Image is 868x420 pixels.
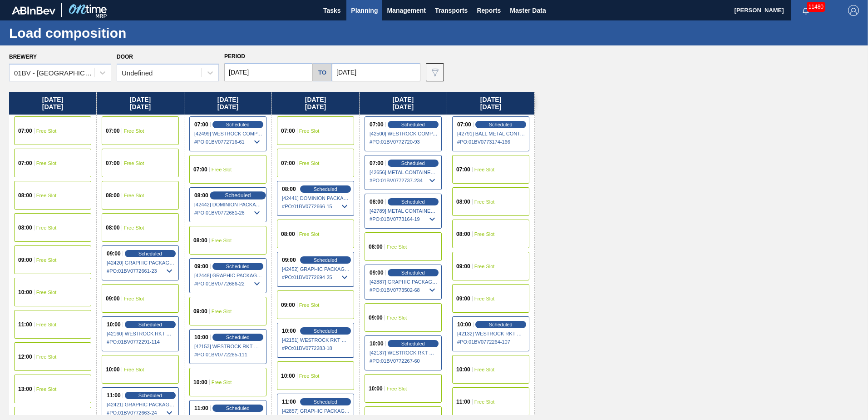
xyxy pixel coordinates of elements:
span: 10:00 [457,322,471,327]
span: 08:00 [106,225,120,230]
span: Scheduled [401,122,425,127]
span: Free Slot [474,199,495,205]
span: 11:00 [107,393,121,398]
span: 07:00 [456,167,470,172]
span: 09:00 [456,264,470,269]
span: Free Slot [387,386,407,391]
span: Scheduled [226,405,250,411]
span: [42500] WESTROCK COMPANY - FOLDING CAR - 0008219776 [370,131,438,136]
span: 08:00 [106,193,120,198]
span: Free Slot [474,367,495,372]
span: [42448] GRAPHIC PACKAGING INTERNATIONA - 0008221069 [194,273,262,278]
button: Notifications [791,4,820,17]
label: Brewery [9,54,37,60]
span: 10:00 [370,341,384,346]
span: 10:00 [282,328,296,334]
span: 10:00 [194,335,208,340]
span: [42421] GRAPHIC PACKAGING INTERNATIONA - 0008221069 [107,402,175,407]
span: # PO : 01BV0773164-19 [370,214,438,225]
span: 08:00 [282,186,296,192]
span: Scheduled [401,199,425,205]
span: Free Slot [36,257,57,263]
span: [42887] GRAPHIC PACKAGING INTERNATIONA - 0008221069 [370,279,438,285]
span: [42441] DOMINION PACKAGING, INC. - 0008325026 [282,195,350,201]
span: 07:00 [106,160,120,166]
span: Planning [351,5,378,16]
span: Scheduled [138,322,162,327]
span: Free Slot [387,315,407,320]
span: 09:00 [107,251,121,256]
span: 07:00 [370,122,384,127]
span: [42153] WESTROCK RKT COMPANY CORRUGATE - 0008323370 [194,344,262,349]
span: Scheduled [489,122,513,127]
span: 11480 [807,2,825,12]
span: # PO : 01BV0772661-23 [107,265,175,276]
span: Free Slot [387,244,407,250]
span: Free Slot [474,231,495,237]
span: 07:00 [281,160,295,166]
span: Free Slot [212,380,232,385]
span: [42857] GRAPHIC PACKAGING INTERNATIONA - 0008221069 [282,408,350,414]
span: 07:00 [194,122,208,127]
span: Reports [477,5,501,16]
span: # PO : 01BV0773502-68 [370,285,438,295]
span: 10:00 [18,290,32,295]
span: [42420] GRAPHIC PACKAGING INTERNATIONA - 0008221069 [107,260,175,265]
span: [42451] GRAPHIC PACKAGING INTERNATIONA - 0008221069 [194,415,262,420]
span: Free Slot [299,302,320,308]
h1: Load composition [9,28,170,38]
span: Scheduled [314,399,337,405]
span: Scheduled [314,257,337,263]
span: [42442] DOMINION PACKAGING, INC. - 0008325026 [194,202,262,207]
div: [DATE] [DATE] [360,92,447,115]
span: # PO : 01BV0772291-114 [107,336,175,347]
span: 10:00 [106,367,120,372]
span: # PO : 01BV0772267-60 [370,355,438,366]
img: icon-filter-gray [429,67,440,78]
span: # PO : 01BV0772285-111 [194,349,262,360]
span: Free Slot [36,160,57,166]
span: 11:00 [282,399,296,405]
span: 09:00 [282,257,296,263]
span: Free Slot [474,296,495,301]
span: Free Slot [36,354,57,360]
span: Scheduled [226,122,250,127]
span: Free Slot [124,193,144,198]
span: 10:00 [456,367,470,372]
span: Free Slot [124,296,144,301]
span: 08:00 [194,193,208,198]
span: 10:00 [107,322,121,327]
span: # PO : 01BV0772716-61 [194,136,262,147]
span: # PO : 01BV0772666-15 [282,201,350,212]
span: 08:00 [456,231,470,237]
div: 01BV - [GEOGRAPHIC_DATA] Brewery [14,69,95,77]
span: 08:00 [456,199,470,205]
span: 11:00 [456,399,470,405]
span: Scheduled [138,393,162,398]
span: 08:00 [18,193,32,198]
div: [DATE] [DATE] [272,92,359,115]
span: Free Slot [474,167,495,172]
span: 08:00 [369,244,383,250]
span: Free Slot [124,225,144,230]
span: # PO : 01BV0772694-25 [282,272,350,283]
span: [42656] METAL CONTAINER CORPORATION - 0008219743 [370,170,438,175]
span: 10:00 [281,373,295,379]
span: 13:00 [18,386,32,392]
input: mm/dd/yyyy [224,63,313,81]
span: 07:00 [106,128,120,134]
span: 12:00 [18,354,32,360]
span: Scheduled [314,186,337,192]
span: 09:00 [281,302,295,308]
span: # PO : 01BV0772681-26 [194,207,262,218]
div: [DATE] [DATE] [184,92,271,115]
span: 07:00 [18,128,32,134]
span: 09:00 [370,270,384,275]
span: 08:00 [18,225,32,230]
span: # PO : 01BV0772663-24 [107,407,175,418]
span: 09:00 [456,296,470,301]
h5: to [318,69,326,76]
span: 11:00 [194,405,208,411]
span: Scheduled [401,270,425,275]
span: 08:00 [281,231,295,237]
